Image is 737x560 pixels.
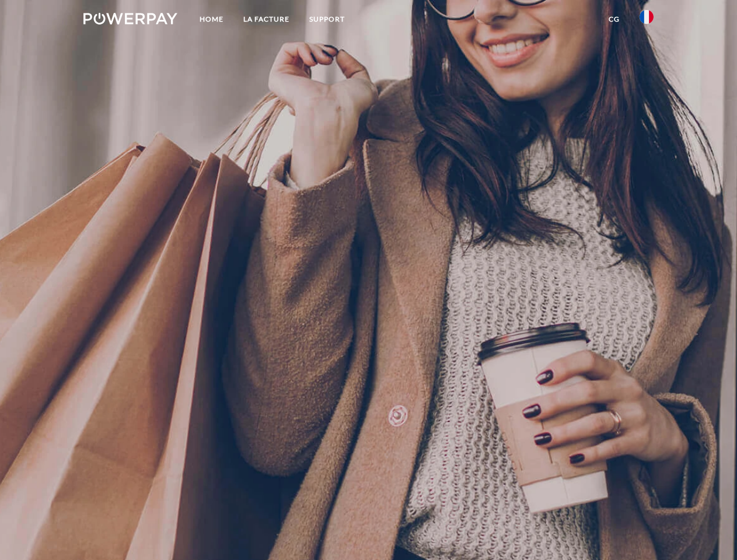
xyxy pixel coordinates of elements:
[599,9,630,30] a: CG
[190,9,233,30] a: Home
[640,10,654,24] img: fr
[299,9,355,30] a: Support
[83,13,177,24] img: logo-powerpay-white.svg
[233,9,299,30] a: LA FACTURE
